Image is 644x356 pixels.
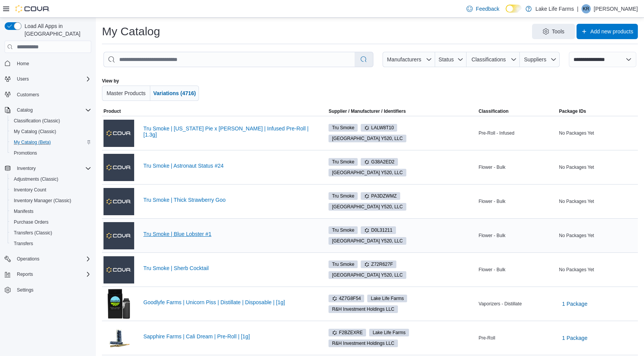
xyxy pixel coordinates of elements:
span: [GEOGRAPHIC_DATA] Y520, LLC [332,203,403,210]
span: Lake Life Farms [369,329,409,336]
span: Adjustments (Classic) [11,175,91,184]
div: No Packages Yet [557,197,638,206]
span: Inventory Count [14,187,46,193]
button: Operations [14,254,43,264]
span: D0L31211 [364,227,392,234]
span: Transfers [11,239,91,248]
a: Tru Smoke | Astronaut Status #24 [143,163,315,169]
span: 1 Package [562,334,587,342]
button: Master Products [102,86,150,101]
span: Transfers [14,241,33,247]
span: My Catalog (Classic) [14,129,56,135]
span: G38A2ED2 [361,158,398,166]
h1: My Catalog [102,24,160,39]
button: Variations (4716) [150,86,199,101]
span: Tru Smoke [329,260,358,268]
button: Manifests [8,206,94,217]
span: 1 Package [562,300,587,308]
div: No Packages Yet [557,129,638,138]
span: R&H Investment Holdings LLC [332,306,394,313]
span: Customers [14,90,91,99]
input: Dark Mode [506,5,522,13]
span: Tools [552,28,565,35]
span: Inventory Count [11,185,91,194]
span: Load All Apps in [GEOGRAPHIC_DATA] [21,22,91,38]
span: Master Products [107,90,146,96]
button: Status [435,52,467,67]
span: Tru Smoke [332,158,354,165]
span: [GEOGRAPHIC_DATA] Y520, LLC [332,237,403,244]
button: 1 Package [559,296,590,311]
p: | [577,4,578,13]
span: Operations [14,254,91,264]
a: Tru Smoke | [US_STATE] Pie x [PERSON_NAME] | Infused Pre-Roll | [1.3g] [143,125,315,138]
span: Tru Smoke [332,124,354,131]
div: Flower - Bulk [477,163,558,172]
button: Classifications [467,52,520,67]
span: Catalog [17,107,33,113]
span: F2BZEXRE [329,329,366,336]
span: Bristol Y520, LLC [329,169,406,176]
span: [GEOGRAPHIC_DATA] Y520, LLC [332,169,403,176]
button: Operations [2,254,94,264]
div: Vaporizers - Distillate [477,299,558,308]
span: LALW8T10 [361,124,397,132]
button: Users [2,74,94,84]
span: Z72R627F [364,261,393,268]
img: Tru Smoke | Georgia Pie x Runtz | Infused Pre-Roll | [1.3g] [103,120,134,147]
span: KR [583,4,590,13]
span: [GEOGRAPHIC_DATA] Y520, LLC [332,135,403,142]
button: Reports [2,269,94,280]
span: Purchase Orders [11,218,91,227]
span: Supplier / Manufacturer / Identifiers [318,108,406,114]
span: Tru Smoke [332,227,354,234]
span: Transfers (Classic) [11,228,91,237]
span: My Catalog (Classic) [11,127,91,136]
span: Tru Smoke [332,193,354,199]
span: Feedback [476,5,499,13]
span: Bristol Y520, LLC [329,271,406,279]
span: PA3DZWMZ [361,192,400,200]
span: R&H Investment Holdings LLC [332,340,394,347]
span: Promotions [11,148,91,158]
p: Lake Life Farms [536,4,574,13]
span: Users [14,74,91,84]
span: Adjustments (Classic) [14,176,58,182]
span: Operations [17,256,39,262]
div: No Packages Yet [557,163,638,172]
span: PA3DZWMZ [364,193,396,199]
button: Inventory Count [8,185,94,195]
span: 4Z7G8F54 [329,295,364,302]
div: No Packages Yet [557,265,638,274]
button: Home [2,58,94,69]
button: Transfers [8,238,94,249]
span: Customers [17,92,39,98]
button: Inventory Manager (Classic) [8,195,94,206]
span: Z72R627F [361,260,396,268]
span: Variations (4716) [153,90,196,96]
span: Tru Smoke [329,226,358,234]
button: Add new products [577,24,638,39]
span: Reports [14,270,91,279]
span: My Catalog (Beta) [14,139,51,145]
span: Tru Smoke [329,124,358,132]
span: Classification [479,108,509,114]
button: Manufacturers [383,52,435,67]
a: Tru Smoke | Sherb Cocktail [143,265,315,271]
img: Cova [15,5,50,13]
button: Promotions [8,148,94,158]
img: Tru Smoke | Sherb Cocktail [103,256,134,283]
button: Transfers (Classic) [8,227,94,238]
span: 4Z7G8F54 [332,295,361,302]
a: Tru Smoke | Thick Strawberry Goo [143,197,315,203]
img: Tru Smoke | Blue Lobster #1 [103,222,134,249]
span: Tru Smoke [329,158,358,166]
div: Supplier / Manufacturer / Identifiers [329,108,406,114]
span: Users [17,76,29,82]
button: Classification (Classic) [8,115,94,126]
a: Customers [14,90,42,99]
span: Settings [17,287,33,293]
span: Lake Life Farms [373,329,406,336]
span: Classification (Classic) [11,116,91,125]
span: Catalog [14,105,91,115]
